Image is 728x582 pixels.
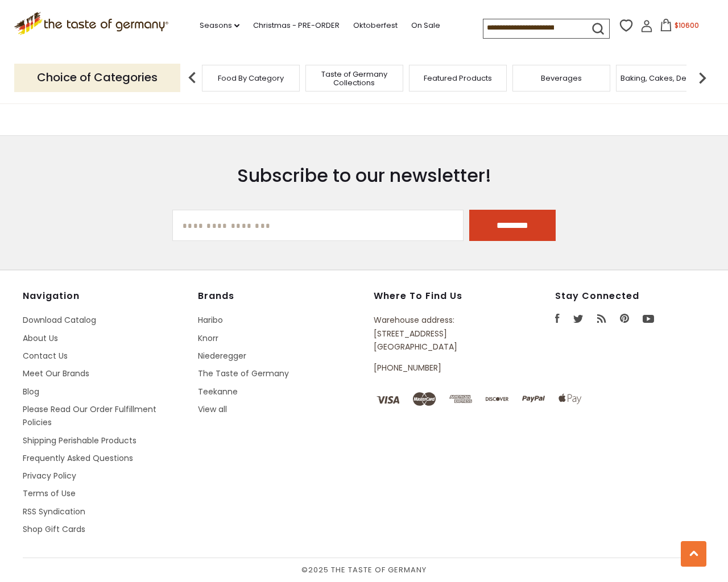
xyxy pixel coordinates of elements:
h4: Navigation [23,290,187,302]
a: Food By Category [218,74,284,82]
a: View all [198,404,227,415]
a: Blog [23,386,39,397]
a: On Sale [411,19,440,32]
a: Beverages [541,74,582,82]
a: Meet Our Brands [23,368,89,379]
span: © 2025 The Taste of Germany [23,564,705,576]
a: Contact Us [23,350,68,361]
a: Shipping Perishable Products [23,435,136,446]
a: Please Read Our Order Fulfillment Policies [23,404,156,428]
p: [PHONE_NUMBER] [374,361,503,375]
span: $10600 [675,20,699,30]
a: Haribo [198,314,223,326]
h3: Subscribe to our newsletter! [172,164,556,187]
a: Privacy Policy [23,470,76,481]
p: Choice of Categories [14,64,180,92]
a: Teekanne [198,386,238,397]
a: Seasons [200,19,239,32]
a: Featured Products [424,74,492,82]
a: About Us [23,332,58,344]
a: Baking, Cakes, Desserts [621,74,709,82]
p: Warehouse address: [STREET_ADDRESS] [GEOGRAPHIC_DATA] [374,314,503,354]
a: Taste of Germany Collections [309,70,400,87]
h4: Brands [198,290,362,302]
a: Christmas - PRE-ORDER [253,19,340,32]
a: Frequently Asked Questions [23,452,133,464]
h4: Where to find us [374,290,503,302]
img: previous arrow [181,66,204,89]
a: The Taste of Germany [198,368,289,379]
a: Shop Gift Cards [23,523,85,535]
a: Niederegger [198,350,246,361]
img: next arrow [691,66,714,89]
a: RSS Syndication [23,506,85,517]
a: Download Catalog [23,314,96,326]
a: Knorr [198,332,218,344]
a: Terms of Use [23,488,76,499]
a: Oktoberfest [353,19,398,32]
h4: Stay Connected [555,290,705,302]
button: $10600 [655,19,704,36]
